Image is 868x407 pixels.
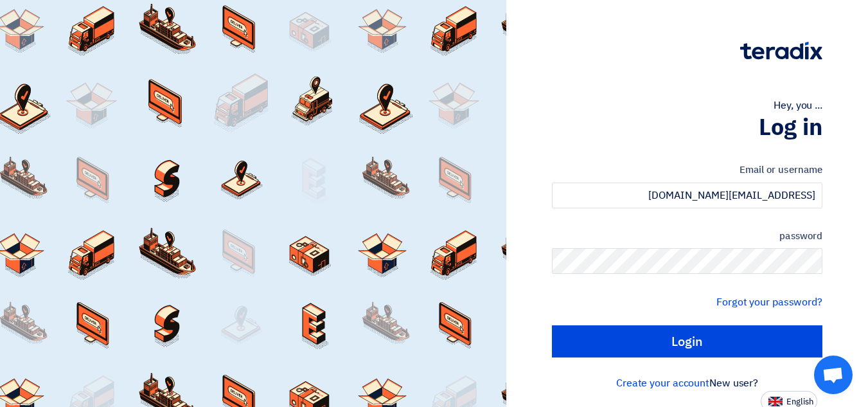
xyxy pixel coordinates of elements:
[740,42,822,60] img: Teradix logo
[709,375,758,391] font: New user?
[779,229,822,243] font: password
[768,397,783,406] img: en-US.png
[552,183,822,208] input: Enter your work email or username...
[759,110,822,145] font: Log in
[740,163,822,177] font: Email or username
[774,98,822,113] font: Hey, you ...
[616,375,709,391] a: Create your account
[814,356,853,394] div: Open chat
[552,325,822,357] input: Login
[716,294,822,310] a: Forgot your password?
